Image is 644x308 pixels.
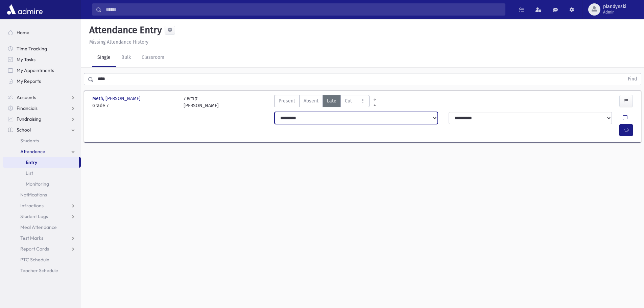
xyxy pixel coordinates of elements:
a: Missing Attendance History [87,39,148,45]
span: My Reports [17,78,41,84]
span: School [17,127,31,133]
a: School [3,124,81,135]
img: AdmirePro [5,3,44,16]
a: List [3,168,81,179]
a: Report Cards [3,243,81,254]
span: Entry [26,159,37,165]
a: Single [92,48,116,67]
a: Teacher Schedule [3,265,81,276]
a: Meal Attendance [3,222,81,233]
a: Attendance [3,146,81,157]
a: Fundraising [3,114,81,124]
a: Accounts [3,92,81,103]
a: My Tasks [3,54,81,65]
a: Students [3,135,81,146]
span: Teacher Schedule [20,267,58,274]
span: Late [327,97,336,104]
a: PTC Schedule [3,254,81,265]
a: Notifications [3,189,81,200]
u: Missing Attendance History [89,39,148,45]
span: Report Cards [20,246,49,252]
span: Infractions [20,203,44,209]
span: Meth, [PERSON_NAME] [92,95,142,102]
span: Monitoring [26,181,49,187]
span: Fundraising [17,116,41,122]
a: Monitoring [3,179,81,189]
h5: Attendance Entry [87,24,162,36]
a: Test Marks [3,233,81,243]
span: plandynski [603,4,626,9]
span: Test Marks [20,235,43,241]
span: Present [279,97,295,104]
span: My Tasks [17,56,35,63]
a: My Appointments [3,65,81,76]
a: Home [3,27,81,38]
a: Classroom [136,48,170,67]
span: Cut [345,97,352,104]
span: Accounts [17,94,36,100]
a: Financials [3,103,81,114]
span: Meal Attendance [20,224,57,230]
span: Grade 7 [92,102,177,109]
span: PTC Schedule [20,257,49,263]
span: Financials [17,105,38,111]
span: Attendance [20,148,45,155]
span: My Appointments [17,67,54,73]
input: Search [102,3,505,16]
span: Home [17,29,29,35]
span: Notifications [20,192,47,198]
div: 7 קודש [PERSON_NAME] [184,95,219,109]
button: Find [624,73,641,85]
span: Student Logs [20,213,48,219]
span: Time Tracking [17,46,47,52]
a: My Reports [3,76,81,87]
a: Time Tracking [3,43,81,54]
a: Bulk [116,48,136,67]
a: Entry [3,157,79,168]
span: Admin [603,9,626,15]
span: List [26,170,33,176]
a: Infractions [3,200,81,211]
span: Absent [304,97,318,104]
a: Student Logs [3,211,81,222]
span: Students [20,138,39,144]
div: AttTypes [274,95,369,109]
